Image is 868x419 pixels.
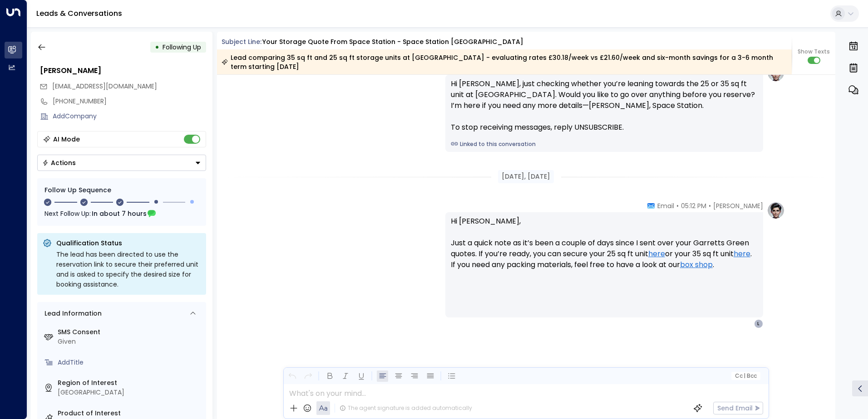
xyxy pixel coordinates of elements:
div: [GEOGRAPHIC_DATA] [58,388,202,397]
div: Lead comparing 35 sq ft and 25 sq ft storage units at [GEOGRAPHIC_DATA] - evaluating rates £30.18... [222,53,787,71]
div: AddCompany [53,112,206,121]
span: Subject Line: [222,37,261,46]
a: here [734,248,750,259]
div: Lead Information [41,309,102,318]
span: • [676,201,679,210]
button: Actions [37,155,206,171]
div: [DATE], [DATE] [498,170,554,183]
div: • [155,39,159,55]
div: Actions [42,159,76,167]
div: Button group with a nested menu [37,155,206,171]
div: Hi [PERSON_NAME], just checking whether you’re leaning towards the 25 or 35 sq ft unit at [GEOGRA... [451,78,758,133]
span: Email [657,201,674,210]
span: 05:12 PM [681,201,706,210]
p: Qualification Status [56,239,201,248]
span: [PERSON_NAME] [713,201,763,210]
a: Leads & Conversations [36,8,122,19]
a: here [648,248,665,259]
div: AddTitle [58,358,202,367]
label: SMS Consent [58,327,202,337]
div: L [754,319,763,328]
span: In about 7 hours [92,209,147,219]
div: AI Mode [53,135,80,144]
a: Linked to this conversation [451,140,758,148]
p: Hi [PERSON_NAME], Just a quick note as it’s been a couple of days since I sent over your Garretts... [451,216,758,281]
button: Redo [302,370,314,382]
span: lees.millie22@icloud.com [52,82,157,91]
span: | [744,373,745,379]
span: Following Up [163,43,201,52]
span: Show Texts [798,48,830,56]
button: Cc|Bcc [731,372,760,380]
img: profile-logo.png [767,201,785,219]
span: • [709,201,711,210]
button: Undo [286,370,298,382]
label: Region of Interest [58,378,202,388]
div: [PHONE_NUMBER] [53,97,206,106]
div: The agent signature is added automatically [340,404,472,412]
div: [PERSON_NAME] [40,65,206,76]
span: [EMAIL_ADDRESS][DOMAIN_NAME] [52,82,157,91]
a: box shop [680,259,713,270]
span: Cc Bcc [735,373,756,379]
div: Next Follow Up: [44,209,199,219]
div: Given [58,337,202,346]
label: Product of Interest [58,409,202,418]
div: Follow Up Sequence [44,185,199,195]
div: The lead has been directed to use the reservation link to secure their preferred unit and is aske... [56,249,201,289]
div: Your storage quote from Space Station - Space Station [GEOGRAPHIC_DATA] [262,37,523,47]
